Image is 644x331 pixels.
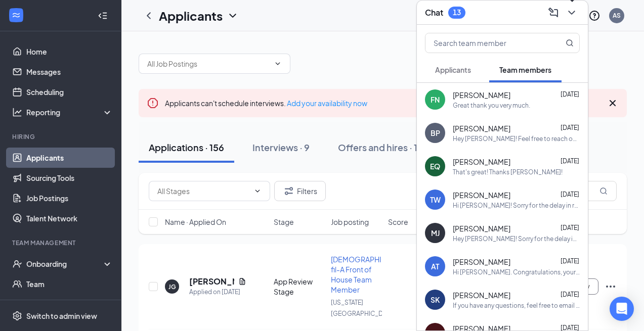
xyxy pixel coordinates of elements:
[425,33,545,53] input: Search team member
[168,282,176,291] div: JG
[430,195,441,205] div: TW
[26,294,113,314] a: Documents
[165,217,226,227] span: Name · Applied On
[453,157,510,167] span: [PERSON_NAME]
[453,90,510,100] span: [PERSON_NAME]
[453,301,580,310] div: If you have any questions, feel free to email us: [DOMAIN_NAME][EMAIL_ADDRESS][DOMAIN_NAME]
[453,101,530,110] div: Great thank you very much.
[274,60,282,68] svg: ChevronDown
[431,128,440,138] div: BP
[453,290,510,300] span: [PERSON_NAME]
[453,201,580,210] div: Hi [PERSON_NAME]! Sorry for the delay in response. Do you still need assistance with the Central ...
[453,257,510,267] span: [PERSON_NAME]
[12,107,22,117] svg: Analysis
[26,311,97,321] div: Switch to admin view
[12,259,22,269] svg: UserCheck
[566,7,578,19] svg: ChevronDown
[605,280,617,293] svg: Ellipses
[26,274,113,294] a: Team
[453,134,580,143] div: Hey [PERSON_NAME]! Feel free to reach out to [PERSON_NAME] about updating your availability! You ...
[287,99,367,108] a: Add your availability now
[338,141,430,154] div: Offers and hires · 108
[561,157,579,165] span: [DATE]
[561,124,579,131] span: [DATE]
[143,10,155,22] svg: ChevronLeft
[12,239,111,247] div: Team Management
[12,311,22,321] svg: Settings
[149,141,224,154] div: Applications · 156
[147,97,159,109] svg: Error
[26,148,113,168] a: Applicants
[283,185,295,197] svg: Filter
[431,295,440,305] div: SK
[238,277,246,286] svg: Document
[561,224,579,231] span: [DATE]
[564,5,580,21] button: ChevronDown
[545,5,562,21] button: ComposeMessage
[607,97,619,109] svg: Cross
[613,11,621,20] div: AS
[431,261,439,271] div: AT
[561,90,579,98] span: [DATE]
[157,185,249,197] input: All Stages
[588,10,600,22] svg: QuestionInfo
[561,291,579,298] span: [DATE]
[435,65,471,74] span: Applicants
[26,62,113,82] a: Messages
[26,41,113,62] a: Home
[547,7,560,19] svg: ComposeMessage
[453,190,510,200] span: [PERSON_NAME]
[331,217,369,227] span: Job posting
[610,297,634,321] div: Open Intercom Messenger
[599,187,608,195] svg: MagnifyingGlass
[425,7,443,18] h3: Chat
[274,181,326,201] button: Filter Filters
[274,276,325,297] div: App Review Stage
[430,161,440,171] div: EQ
[26,107,113,117] div: Reporting
[274,217,294,227] span: Stage
[453,123,510,133] span: [PERSON_NAME]
[11,10,21,20] svg: WorkstreamLogo
[26,208,113,228] a: Talent Network
[253,187,262,195] svg: ChevronDown
[12,132,111,141] div: Hiring
[189,287,246,297] div: Applied on [DATE]
[431,228,440,238] div: MJ
[189,276,234,287] h5: [PERSON_NAME]
[453,168,563,176] div: That's great! Thanks [PERSON_NAME]!
[159,7,223,24] h1: Applicants
[331,299,395,317] span: [US_STATE][GEOGRAPHIC_DATA]
[165,99,367,108] span: Applicants can't schedule interviews.
[26,168,113,188] a: Sourcing Tools
[499,65,551,74] span: Team members
[453,223,510,233] span: [PERSON_NAME]
[331,255,413,294] span: [DEMOGRAPHIC_DATA]-fil-A Front of House Team Member
[388,217,408,227] span: Score
[252,141,310,154] div: Interviews · 9
[453,234,580,243] div: Hey [PERSON_NAME]! Sorry for the delay in response! You can always reach Chase through Hotschedul...
[147,58,270,69] input: All Job Postings
[98,11,108,21] svg: Collapse
[227,10,239,22] svg: ChevronDown
[453,8,461,17] div: 13
[453,268,580,276] div: Hi [PERSON_NAME]. Congratulations, your meeting with [DEMOGRAPHIC_DATA]-fil-A for [DEMOGRAPHIC_DA...
[431,94,440,105] div: FN
[566,39,574,47] svg: MagnifyingGlass
[26,188,113,208] a: Job Postings
[561,257,579,265] span: [DATE]
[26,82,113,102] a: Scheduling
[561,191,579,198] span: [DATE]
[26,259,104,269] div: Onboarding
